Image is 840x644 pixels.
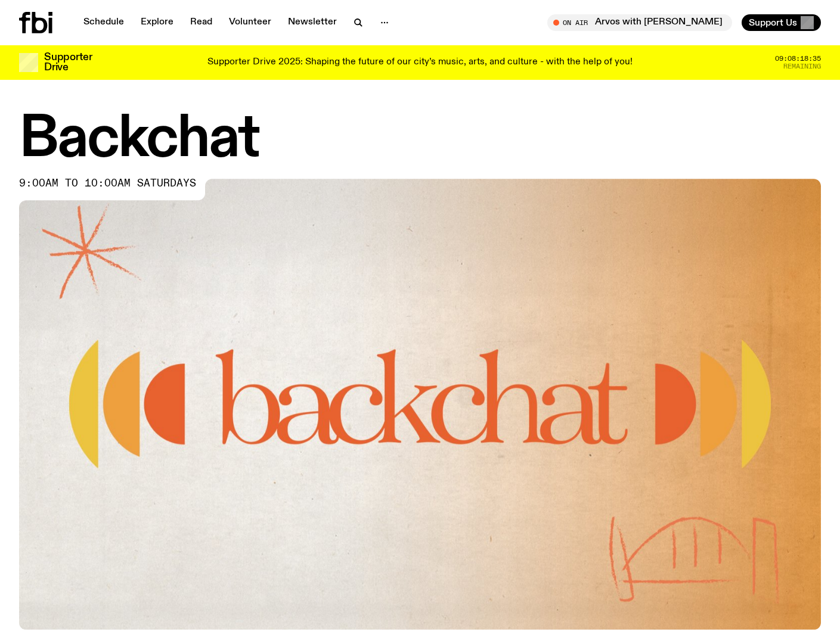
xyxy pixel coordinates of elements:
[19,179,196,188] span: 9:00am to 10:00am saturdays
[222,14,278,31] a: Volunteer
[19,113,821,167] h1: Backchat
[183,14,219,31] a: Read
[207,57,633,68] p: Supporter Drive 2025: Shaping the future of our city’s music, arts, and culture - with the help o...
[749,17,797,28] span: Support Us
[783,63,821,70] span: Remaining
[775,55,821,62] span: 09:08:18:35
[281,14,344,31] a: Newsletter
[742,14,821,31] button: Support Us
[547,14,732,31] button: On AirArvos with [PERSON_NAME]
[76,14,131,31] a: Schedule
[134,14,181,31] a: Explore
[44,52,92,73] h3: Supporter Drive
